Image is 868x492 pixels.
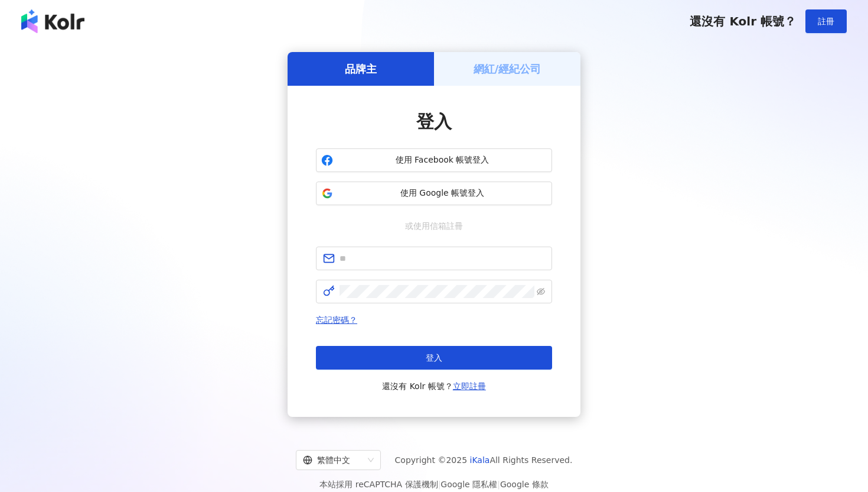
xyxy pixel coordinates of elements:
a: Google 隱私權 [440,480,497,489]
img: logo [21,9,84,33]
span: 註冊 [818,17,834,26]
a: iKala [470,455,490,465]
span: 使用 Facebook 帳號登入 [338,154,547,166]
span: 本站採用 reCAPTCHA 保護機制 [319,477,548,491]
a: Google 條款 [500,480,549,489]
button: 使用 Google 帳號登入 [316,182,552,205]
span: 登入 [416,111,452,132]
a: 立即註冊 [453,381,486,391]
span: | [497,480,500,489]
div: 繁體中文 [303,451,363,470]
span: 還沒有 Kolr 帳號？ [382,379,486,393]
button: 使用 Facebook 帳號登入 [316,148,552,172]
h5: 品牌主 [345,61,377,76]
h5: 網紅/經紀公司 [474,61,541,76]
span: 登入 [426,353,442,362]
span: | [438,480,441,489]
span: Copyright © 2025 All Rights Reserved. [395,453,573,467]
a: 忘記密碼？ [316,315,357,325]
button: 登入 [316,346,552,370]
span: eye-invisible [537,287,545,296]
span: 使用 Google 帳號登入 [338,187,547,199]
button: 註冊 [805,9,847,33]
span: 或使用信箱註冊 [397,219,471,232]
span: 還沒有 Kolr 帳號？ [690,14,796,28]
